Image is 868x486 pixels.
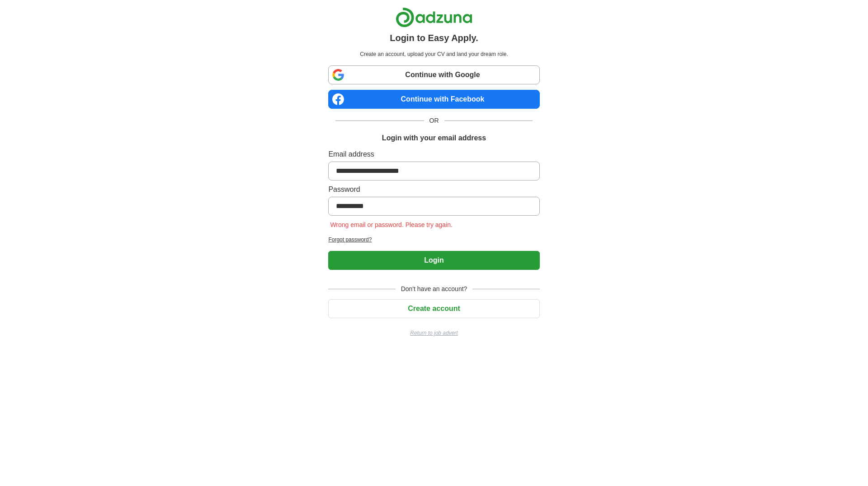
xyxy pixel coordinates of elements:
[382,133,486,143] h1: Login with your email address
[328,149,539,160] label: Email address
[328,251,539,270] button: Login
[424,116,444,125] span: OR
[330,50,538,58] p: Create an account, upload your CV and land your dream role.
[328,236,539,244] a: Forgot password?
[396,284,473,294] span: Don't have an account?
[328,329,539,337] a: Return to job advert
[396,7,472,28] img: Adzuna logo
[328,221,454,228] span: Wrong email or password. Please try again.
[328,90,539,109] a: Continue with Facebook
[328,299,539,318] button: Create account
[390,31,478,45] h1: Login to Easy Apply.
[328,65,539,84] a: Continue with Google
[328,305,539,312] a: Create account
[328,184,539,195] label: Password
